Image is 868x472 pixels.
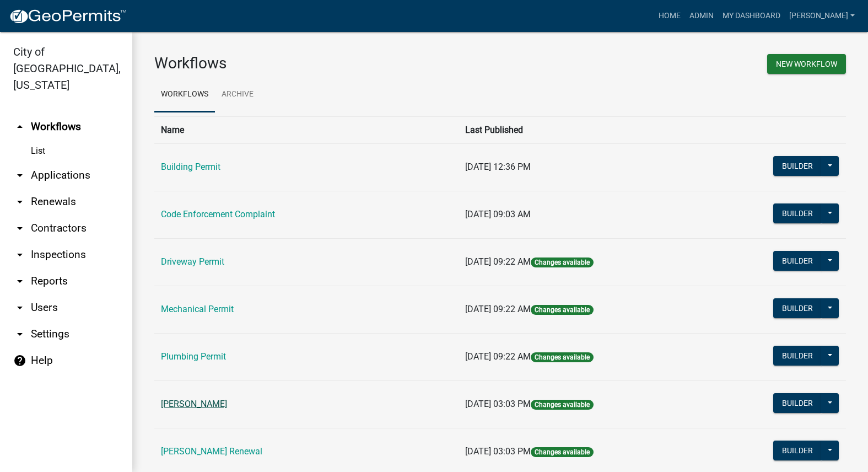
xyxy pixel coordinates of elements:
[531,352,594,362] span: Changes available
[459,116,707,143] th: Last Published
[773,298,822,318] button: Builder
[13,301,26,314] i: arrow_drop_down
[13,195,26,208] i: arrow_drop_down
[13,248,26,261] i: arrow_drop_down
[154,54,492,73] h3: Workflows
[465,162,531,172] span: [DATE] 12:36 PM
[767,54,846,74] button: New Workflow
[773,393,822,413] button: Builder
[465,399,531,409] span: [DATE] 03:03 PM
[531,258,594,267] span: Changes available
[161,209,275,219] a: Code Enforcement Complaint
[154,77,215,112] a: Workflows
[13,169,26,182] i: arrow_drop_down
[773,203,822,223] button: Builder
[718,6,785,26] a: My Dashboard
[161,446,262,457] a: [PERSON_NAME] Renewal
[465,304,531,314] span: [DATE] 09:22 AM
[773,346,822,366] button: Builder
[465,209,531,219] span: [DATE] 09:03 AM
[685,6,718,26] a: Admin
[161,399,227,409] a: [PERSON_NAME]
[465,446,531,457] span: [DATE] 03:03 PM
[215,77,260,112] a: Archive
[531,447,594,457] span: Changes available
[465,256,531,267] span: [DATE] 09:22 AM
[161,162,220,172] a: Building Permit
[161,304,234,314] a: Mechanical Permit
[531,400,594,410] span: Changes available
[161,351,226,362] a: Plumbing Permit
[13,222,26,235] i: arrow_drop_down
[785,6,859,26] a: [PERSON_NAME]
[531,305,594,315] span: Changes available
[773,441,822,460] button: Builder
[161,256,224,267] a: Driveway Permit
[13,275,26,288] i: arrow_drop_down
[13,328,26,341] i: arrow_drop_down
[13,120,26,133] i: arrow_drop_up
[773,156,822,176] button: Builder
[154,116,459,143] th: Name
[773,251,822,271] button: Builder
[654,6,685,26] a: Home
[13,354,26,367] i: help
[465,351,531,362] span: [DATE] 09:22 AM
